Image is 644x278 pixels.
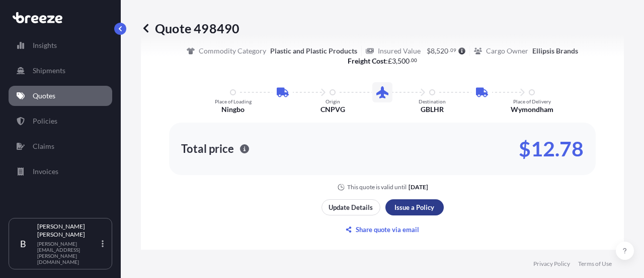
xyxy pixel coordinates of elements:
p: Quotes [33,91,55,101]
span: , [396,58,397,65]
p: [PERSON_NAME] [PERSON_NAME] [37,223,100,239]
p: GBLHR [421,104,444,115]
p: Policies [33,116,57,126]
span: 00 [411,59,417,62]
p: Share quote via email [356,225,419,235]
p: : [348,56,418,66]
p: $12.78 [519,141,584,157]
p: [PERSON_NAME][EMAIL_ADDRESS][PERSON_NAME][DOMAIN_NAME] [37,241,100,265]
p: Issue a Policy [394,202,434,212]
p: CNPVG [320,104,345,115]
button: Share quote via email [321,221,444,238]
span: . [410,59,411,62]
p: Place of Loading [215,98,252,104]
a: Terms of Use [578,260,612,268]
p: Insights [33,40,57,50]
p: Claims [33,141,54,151]
a: Policies [9,111,112,131]
button: Issue a Policy [385,199,444,215]
a: Privacy Policy [533,260,570,268]
p: Wymondham [511,104,553,115]
p: Shipments [33,66,65,76]
a: Quotes [9,86,112,106]
b: Freight Cost [348,57,386,65]
a: Shipments [9,61,112,81]
a: Invoices [9,161,112,182]
p: Total price [181,144,234,154]
p: This quote is valid until [347,183,407,191]
span: £ [388,58,392,65]
p: Quote 498490 [141,20,239,36]
span: B [20,239,26,249]
button: Update Details [321,199,380,215]
p: Origin [326,98,340,104]
p: Destination [419,98,446,104]
span: 500 [397,58,410,65]
p: Update Details [329,202,373,212]
a: Insights [9,35,112,55]
span: 3 [392,58,396,65]
p: Invoices [33,166,58,177]
a: Claims [9,136,112,156]
p: [DATE] [409,183,428,191]
p: Place of Delivery [513,98,551,104]
p: Ningbo [221,104,245,115]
